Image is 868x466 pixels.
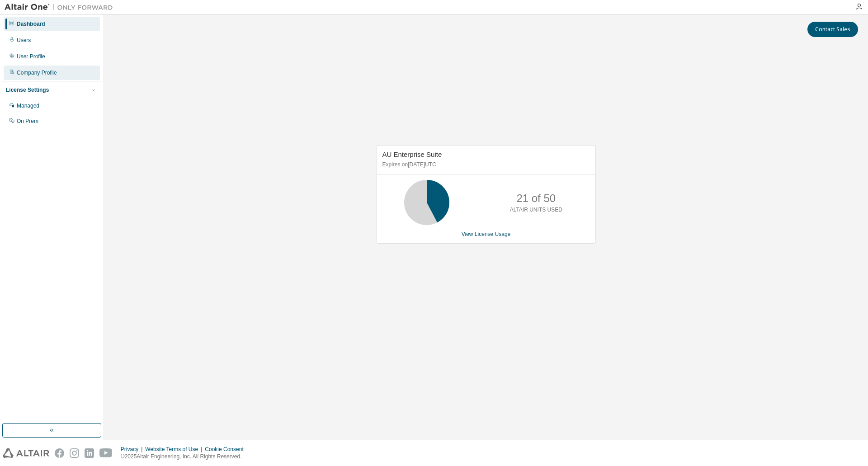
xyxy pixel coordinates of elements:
[17,69,57,76] div: Company Profile
[145,446,205,453] div: Website Terms of Use
[121,453,249,461] p: © 2025 Altair Engineering, Inc. All Rights Reserved.
[55,448,64,458] img: facebook.svg
[17,20,45,28] div: Dashboard
[516,191,556,206] p: 21 of 50
[382,161,588,169] p: Expires on [DATE] UTC
[462,231,511,237] a: View License Usage
[3,448,49,458] img: altair_logo.svg
[382,151,442,158] span: AU Enterprise Suite
[205,446,249,453] div: Cookie Consent
[5,3,118,12] img: Altair One
[99,448,113,458] img: youtube.svg
[510,206,562,214] p: ALTAIR UNITS USED
[807,22,858,37] button: Contact Sales
[17,37,31,44] div: Users
[17,118,38,125] div: On Prem
[17,102,39,109] div: Managed
[70,448,79,458] img: instagram.svg
[121,446,145,453] div: Privacy
[6,86,49,94] div: License Settings
[17,53,45,60] div: User Profile
[85,448,94,458] img: linkedin.svg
